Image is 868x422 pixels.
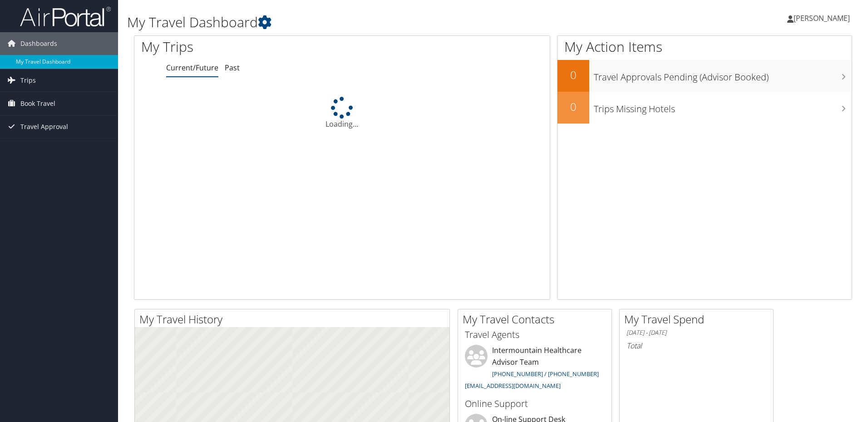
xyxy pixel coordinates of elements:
h3: Travel Approvals Pending (Advisor Booked) [594,66,852,84]
h2: 0 [557,67,589,83]
img: airportal-logo.png [20,6,111,27]
span: [PERSON_NAME] [794,13,850,23]
h6: [DATE] - [DATE] [626,328,766,337]
span: Dashboards [20,32,57,55]
li: Intermountain Healthcare Advisor Team [460,345,609,393]
h2: My Travel History [139,312,449,327]
span: Travel Approval [20,115,68,138]
h1: My Travel Dashboard [127,13,615,32]
h3: Travel Agents [465,328,605,341]
h3: Trips Missing Hotels [594,98,852,115]
h1: My Trips [141,37,370,56]
a: Current/Future [166,63,218,73]
h3: Online Support [465,397,605,410]
a: [EMAIL_ADDRESS][DOMAIN_NAME] [465,382,561,390]
h2: 0 [557,99,589,114]
a: 0Trips Missing Hotels [557,92,852,124]
a: Past [225,63,240,73]
h1: My Action Items [557,37,852,56]
a: [PHONE_NUMBER] / [PHONE_NUMBER] [492,370,599,378]
h2: My Travel Spend [624,312,773,327]
h2: My Travel Contacts [463,312,612,327]
div: Loading... [134,97,550,129]
span: Book Travel [20,92,55,115]
h6: Total [626,341,766,351]
span: Trips [20,69,36,92]
a: 0Travel Approvals Pending (Advisor Booked) [557,60,852,92]
a: [PERSON_NAME] [787,5,859,32]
